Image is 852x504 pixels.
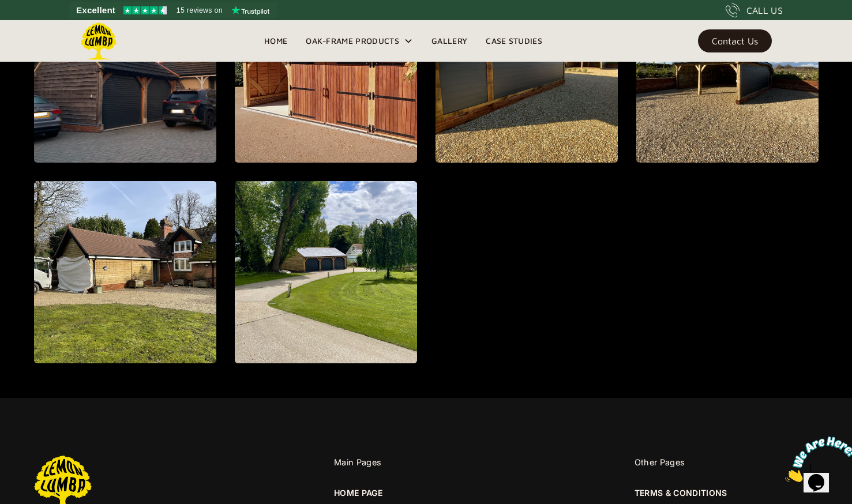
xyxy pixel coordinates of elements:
[712,37,758,45] div: Contact Us
[235,181,417,363] a: open lightbox
[255,32,296,50] a: Home
[231,6,269,15] img: Trustpilot logo
[746,3,783,17] div: CALL US
[5,5,9,14] span: 1
[34,181,216,363] a: open lightbox
[726,3,783,17] a: CALL US
[635,456,819,469] div: Other Pages
[296,20,422,62] div: Oak-Frame Products
[5,5,76,50] img: Chat attention grabber
[69,2,277,18] a: See Lemon Lumba reviews on Trustpilot
[123,6,167,14] img: Trustpilot 4.5 stars
[177,3,223,17] span: 15 reviews on
[334,487,382,499] a: HOME PAGE
[422,32,476,50] a: Gallery
[698,29,772,52] a: Contact Us
[76,3,115,17] span: Excellent
[476,32,551,50] a: Case Studies
[780,432,852,487] iframe: chat widget
[635,487,727,499] a: TERMS & CONDITIONS
[334,456,518,469] div: Main Pages
[306,34,399,48] div: Oak-Frame Products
